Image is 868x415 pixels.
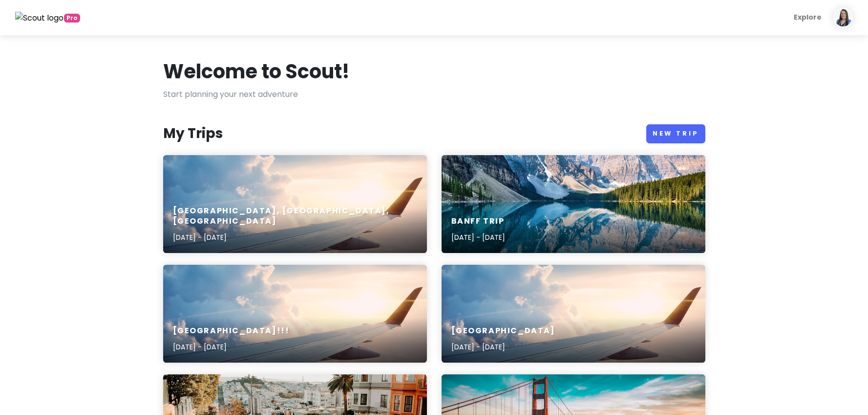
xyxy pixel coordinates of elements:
a: Pro [15,11,80,24]
p: Start planning your next adventure [163,88,705,101]
p: [DATE] - [DATE] [451,342,555,352]
h6: [GEOGRAPHIC_DATA] [451,326,555,336]
p: [DATE] - [DATE] [173,232,417,243]
a: New Trip [646,124,705,143]
h6: Banff Trip [451,216,505,227]
h6: [GEOGRAPHIC_DATA]!!! [173,326,290,336]
a: Explore [790,8,826,27]
span: greetings, globetrotter [64,14,80,23]
h6: [GEOGRAPHIC_DATA], [GEOGRAPHIC_DATA], [GEOGRAPHIC_DATA] [173,206,417,227]
img: User profile [833,8,853,27]
p: [DATE] - [DATE] [451,232,505,243]
a: aerial photography of airliner[GEOGRAPHIC_DATA][DATE] - [DATE] [442,265,705,363]
a: scenery of mountainBanff Trip[DATE] - [DATE] [442,155,705,253]
a: aerial photography of airliner[GEOGRAPHIC_DATA]!!![DATE] - [DATE] [163,265,427,363]
h1: Welcome to Scout! [163,59,350,84]
img: Scout logo [15,12,64,24]
p: [DATE] - [DATE] [173,342,290,352]
h3: My Trips [163,125,223,142]
a: aerial photography of airliner[GEOGRAPHIC_DATA], [GEOGRAPHIC_DATA], [GEOGRAPHIC_DATA][DATE] - [DATE] [163,155,427,253]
